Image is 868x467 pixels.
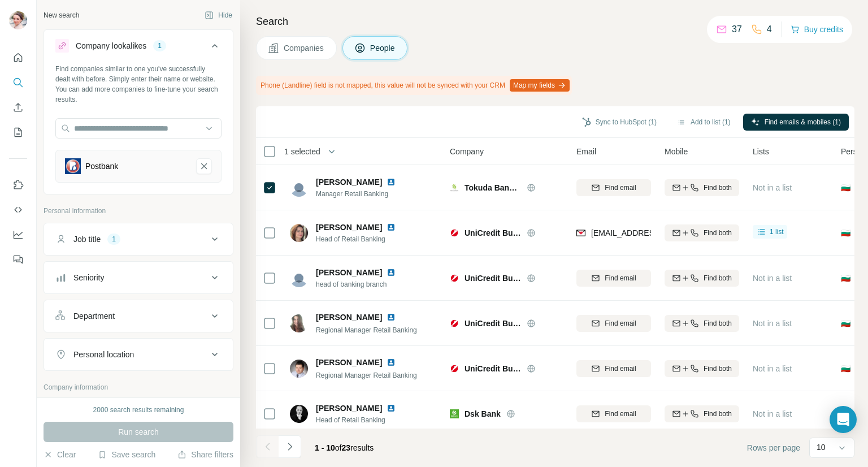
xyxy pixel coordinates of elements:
[576,315,651,332] button: Find email
[605,273,636,283] span: Find email
[55,64,222,105] div: Find companies similar to one you've successfully dealt with before. Simply enter their name or w...
[841,363,850,374] span: 🇧🇬
[665,179,739,196] button: Find both
[290,405,308,423] img: Avatar
[9,97,27,118] button: Enrich CSV
[177,449,233,460] button: Share filters
[576,146,596,157] span: Email
[665,224,739,241] button: Find both
[387,313,396,322] img: LinkedIn logo
[290,224,308,242] img: Avatar
[841,318,850,329] span: 🇧🇬
[576,405,651,422] button: Find email
[73,272,104,283] div: Seniority
[753,319,792,328] span: Not in a list
[465,227,521,239] span: UniCredit Bulbank
[279,435,301,458] button: Navigate to next page
[315,443,374,452] span: results
[73,310,115,322] div: Department
[316,357,382,368] span: [PERSON_NAME]
[665,315,739,332] button: Find both
[450,274,459,283] img: Logo of UniCredit Bulbank
[107,234,120,244] div: 1
[605,364,636,374] span: Find email
[510,79,570,92] button: Map my fields
[284,42,325,54] span: Companies
[450,409,459,418] img: Logo of Dsk Bank
[44,10,79,20] div: New search
[841,273,850,284] span: 🇧🇬
[669,114,739,131] button: Add to list (1)
[704,409,732,419] span: Find both
[316,176,382,188] span: [PERSON_NAME]
[9,175,27,195] button: Use Surfe on LinkedIn
[290,269,308,287] img: Avatar
[841,227,850,239] span: 🇧🇬
[576,227,585,239] img: provider findymail logo
[370,42,396,54] span: People
[316,222,382,233] span: [PERSON_NAME]
[753,183,792,192] span: Not in a list
[665,270,739,287] button: Find both
[335,443,342,452] span: of
[753,409,792,418] span: Not in a list
[153,41,166,51] div: 1
[387,358,396,367] img: LinkedIn logo
[44,226,233,253] button: Job title1
[704,318,732,328] span: Find both
[591,228,725,237] span: [EMAIL_ADDRESS][DOMAIN_NAME]
[665,146,688,157] span: Mobile
[44,302,233,330] button: Department
[9,249,27,270] button: Feedback
[9,11,27,29] img: Avatar
[465,408,501,420] span: Dsk Bank
[704,183,732,193] span: Find both
[387,404,396,413] img: LinkedIn logo
[450,146,484,157] span: Company
[732,23,742,36] p: 37
[605,409,636,419] span: Find email
[44,32,233,64] button: Company lookalikes1
[387,223,396,232] img: LinkedIn logo
[256,14,854,29] h4: Search
[450,319,459,328] img: Logo of UniCredit Bulbank
[450,183,459,192] img: Logo of Tokuda Bank AD
[290,179,308,197] img: Avatar
[753,274,792,283] span: Not in a list
[44,382,233,392] p: Company information
[830,406,857,433] div: Open Intercom Messenger
[93,405,184,415] div: 2000 search results remaining
[465,182,521,193] span: Tokuda Bank AD
[387,178,396,187] img: LinkedIn logo
[9,47,27,68] button: Quick start
[65,158,81,174] img: Postbank-logo
[316,279,409,289] span: head of banking branch
[747,442,800,453] span: Rows per page
[316,234,409,244] span: Head of Retail Banking
[450,228,459,237] img: Logo of UniCredit Bulbank
[770,227,784,237] span: 1 list
[465,273,521,284] span: UniCredit Bulbank
[9,200,27,220] button: Use Surfe API
[743,114,849,131] button: Find emails & mobiles (1)
[665,360,739,377] button: Find both
[791,21,843,37] button: Buy credits
[73,349,134,360] div: Personal location
[465,363,521,374] span: UniCredit Bulbank
[316,371,417,379] span: Regional Manager Retail Banking
[316,312,382,323] span: [PERSON_NAME]
[316,403,382,414] span: [PERSON_NAME]
[316,326,417,334] span: Regional Manager Retail Banking
[197,7,240,24] button: Hide
[316,189,409,199] span: Manager Retail Banking
[576,179,651,196] button: Find email
[196,158,212,174] button: Postbank-remove-button
[316,267,382,278] span: [PERSON_NAME]
[841,182,850,193] span: 🇧🇬
[387,268,396,277] img: LinkedIn logo
[290,360,308,378] img: Avatar
[44,341,233,368] button: Personal location
[9,72,27,93] button: Search
[753,364,792,373] span: Not in a list
[767,23,772,36] p: 4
